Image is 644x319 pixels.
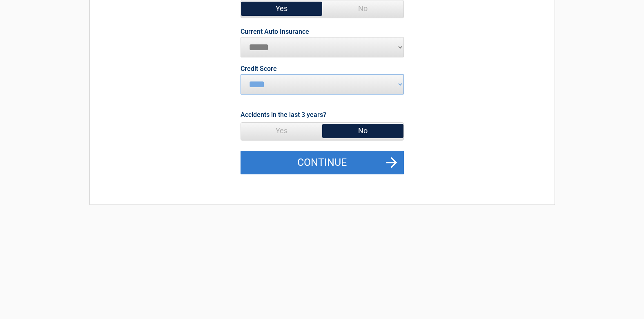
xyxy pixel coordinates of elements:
span: No [322,0,403,17]
span: Yes [241,123,322,139]
button: Continue [241,151,404,174]
span: Yes [241,0,322,17]
label: Credit Score [241,66,277,72]
span: No [322,123,403,139]
label: Current Auto Insurance [241,29,309,35]
label: Accidents in the last 3 years? [241,109,326,120]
